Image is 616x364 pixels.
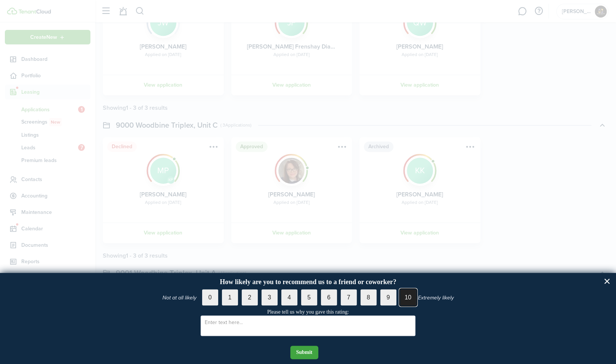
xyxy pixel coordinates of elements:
[380,289,396,305] label: 9
[242,289,258,305] label: 2
[290,346,319,359] button: Submit
[418,294,454,302] div: Extremely likely
[341,289,357,305] label: 7
[8,278,608,286] div: How likely are you to recommend us to a friend or coworker?
[222,289,238,305] label: 1
[202,289,218,305] label: 0
[360,289,377,305] label: 8
[261,289,278,305] label: 3
[400,289,416,305] label: 10
[281,289,297,305] label: 4
[321,289,337,305] label: 6
[162,294,196,302] div: Not at all likely
[603,275,610,287] button: Close
[8,308,608,316] div: Please tell us why you gave this rating:
[301,289,317,305] label: 5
